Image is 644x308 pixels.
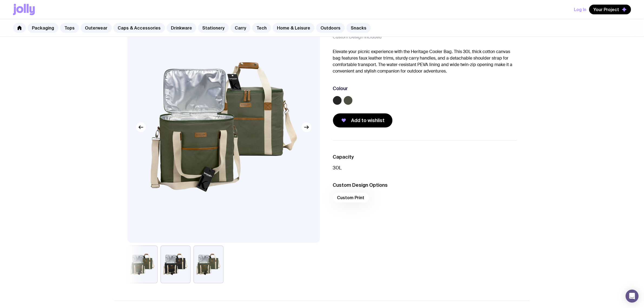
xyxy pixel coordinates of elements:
[198,23,229,33] a: Stationery
[333,113,392,127] button: Add to wishlist
[113,23,165,33] a: Caps & Accessories
[333,48,517,74] p: Elevate your picnic experience with the Heritage Cooler Bag. This 30L thick cotton canvas bag fea...
[593,7,619,12] span: Your Project
[273,23,315,33] a: Home & Leisure
[589,5,631,14] button: Your Project
[333,165,517,171] p: 30L
[316,23,345,33] a: Outdoors
[81,23,112,33] a: Outerwear
[574,5,586,14] button: Log In
[28,23,58,33] a: Packaging
[351,117,385,124] span: Add to wishlist
[333,182,517,188] h3: Custom Design Options
[333,85,348,92] h3: Colour
[333,154,517,160] h3: Capacity
[346,23,371,33] a: Snacks
[167,23,196,33] a: Drinkware
[230,23,250,33] a: Carry
[252,23,271,33] a: Tech
[333,34,382,40] span: Custom Design Included
[60,23,79,33] a: Tops
[626,290,639,303] div: Open Intercom Messenger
